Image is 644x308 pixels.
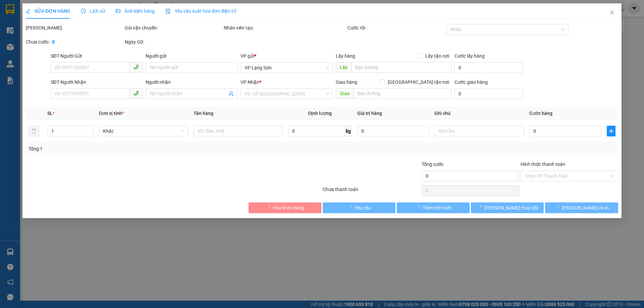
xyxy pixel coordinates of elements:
img: icon [165,9,171,14]
b: 0 [52,39,55,45]
div: VP gửi [241,52,333,60]
input: Dọc đường [354,88,452,99]
span: Đơn vị tính [99,111,124,116]
div: Người gửi [146,52,238,60]
input: Dọc đường [351,62,452,73]
div: Nhân viên tạo: [224,24,346,32]
span: VP Nhận [241,79,260,85]
span: Yêu cầu xuất hóa đơn điện tử [165,8,236,14]
button: Thêm ĐH mới [397,202,470,213]
input: Ghi Chú [435,126,524,136]
span: clock-circle [81,9,86,13]
span: SỬA ĐƠN HÀNG [26,8,70,14]
div: Gói vận chuyển: [125,24,222,32]
button: Close [603,3,622,22]
span: [PERSON_NAME] thay đổi [484,204,538,211]
span: loading [415,205,423,210]
button: [PERSON_NAME] thay đổi [471,202,544,213]
button: Yêu cầu [323,202,395,213]
div: SĐT Người Nhận [51,78,143,86]
div: SĐT Người Gửi [51,52,143,60]
span: loading [477,205,484,210]
span: Lịch sử [81,8,105,14]
span: Lấy tận nơi [423,52,452,60]
span: Tổng cước [422,162,444,167]
input: Cước giao hàng [454,88,523,99]
span: VP Lạng Sơn [245,63,329,73]
span: Hủy Đơn Hàng [273,204,304,211]
span: Định lượng [308,111,332,116]
span: kg [345,126,352,136]
span: Cước hàng [529,111,552,116]
span: close [609,10,615,15]
span: user-add [229,91,234,97]
span: Giá trị hàng [357,111,382,116]
span: Lấy [336,62,351,73]
button: Hủy Đơn Hàng [249,202,321,213]
span: Tên hàng [194,111,213,116]
div: Chưa thanh toán [322,186,421,197]
label: Cước lấy hàng [454,53,485,59]
span: Giao [336,88,354,99]
div: [PERSON_NAME]: [26,24,123,32]
button: plus [607,126,615,136]
span: Lấy hàng [336,53,355,59]
span: phone [133,64,139,70]
input: Cước lấy hàng [454,62,523,73]
span: [GEOGRAPHIC_DATA] tận nơi [385,78,452,86]
button: delete [29,126,39,136]
span: picture [116,9,120,13]
th: Ghi chú [432,107,527,120]
div: Người nhận [146,78,238,86]
button: [PERSON_NAME] và In [545,202,618,213]
span: Khác [103,126,184,136]
input: VD: Bàn, Ghế [194,126,283,136]
span: edit [26,9,31,13]
span: loading [554,205,562,210]
span: Giao hàng [336,79,357,85]
span: SL [47,111,53,116]
div: Ngày GD: [125,38,222,46]
div: Chưa cước : [26,38,123,46]
label: Hình thức thanh toán [521,162,565,167]
span: loading [266,205,273,210]
span: phone [133,90,139,96]
div: Tổng: 1 [29,145,249,152]
span: Thêm ĐH mới [423,204,451,211]
span: [PERSON_NAME] và In [562,204,609,211]
label: Cước giao hàng [454,79,488,85]
span: loading [347,205,355,210]
span: plus [607,128,615,134]
div: Cước rồi : [347,24,445,32]
span: Yêu cầu [355,204,371,211]
span: Ảnh kiện hàng [116,8,155,14]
